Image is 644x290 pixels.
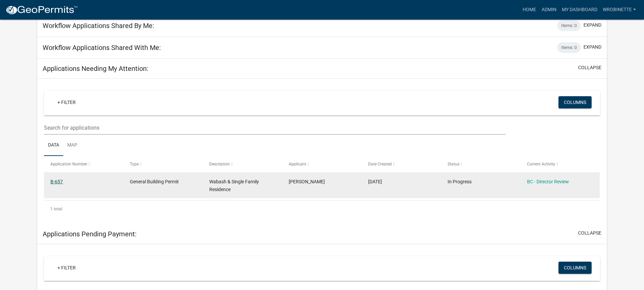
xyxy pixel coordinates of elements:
datatable-header-cell: Application Number [44,156,123,172]
a: + Filter [52,262,81,274]
a: Map [63,135,81,156]
span: Application Number [50,162,87,166]
h5: Workflow Applications Shared With Me: [43,44,161,52]
datatable-header-cell: Date Created [362,156,441,172]
datatable-header-cell: Type [123,156,203,172]
span: Date Created [368,162,392,166]
datatable-header-cell: Applicant [282,156,362,172]
a: My Dashboard [559,3,600,16]
h5: Applications Needing My Attention: [43,64,148,73]
button: collapse [578,230,601,237]
a: Home [520,3,539,16]
a: Data [44,135,63,156]
a: Admin [539,3,559,16]
span: 09/04/2025 [368,179,382,184]
button: expand [583,22,601,29]
button: expand [583,44,601,51]
span: General Building Permit [130,179,179,184]
div: Items: 0 [557,42,581,53]
span: Description [209,162,230,166]
datatable-header-cell: Status [441,156,520,172]
span: Current Activity [527,162,555,166]
input: Search for applications [44,121,505,135]
span: Shane Weist [289,179,325,184]
span: Type [130,162,139,166]
button: Columns [558,96,592,108]
div: 1 total [44,201,600,217]
h5: Applications Pending Payment: [43,230,137,238]
button: Columns [558,262,592,274]
a: BC - Director Review [527,179,569,184]
span: In Progress [448,179,472,184]
div: collapse [37,79,607,224]
a: + Filter [52,96,81,108]
span: Wabash & Single Family Residence [209,179,259,192]
div: Items: 0 [557,20,581,31]
h5: Workflow Applications Shared By Me: [43,22,154,30]
a: wrobinette [600,3,639,16]
a: B-657 [50,179,63,184]
datatable-header-cell: Description [203,156,282,172]
button: collapse [578,64,601,71]
datatable-header-cell: Current Activity [520,156,600,172]
span: Status [448,162,459,166]
span: Applicant [289,162,306,166]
